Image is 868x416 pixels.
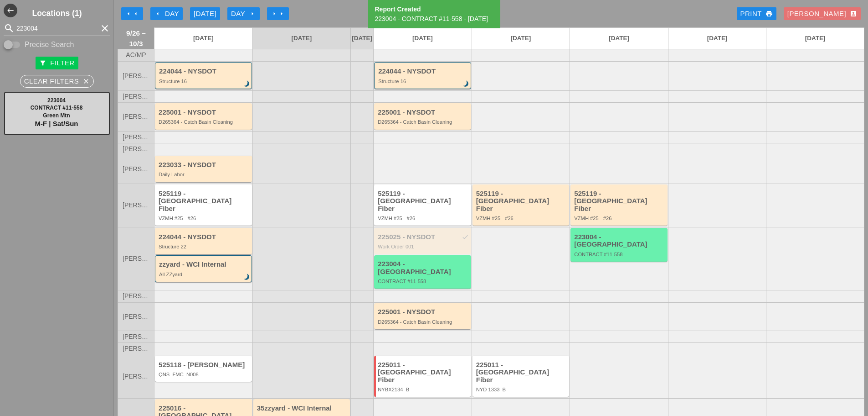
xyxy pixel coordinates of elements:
[476,216,567,221] div: VZMH #25 - #26
[123,313,149,320] span: [PERSON_NAME]
[476,387,567,392] div: NYD 1333_B
[574,190,665,213] div: 525119 - [GEOGRAPHIC_DATA] Fiber
[375,14,496,24] div: 223004 - CONTRACT #11-558 - [DATE]
[20,75,94,88] button: Clear Filters
[374,28,472,49] a: [DATE]
[740,9,773,19] div: Print
[159,372,250,377] div: QNS_FMC_N008
[123,113,149,120] span: [PERSON_NAME]
[378,308,469,316] div: 225001 - NYSDOT
[159,161,250,169] div: 223033 - NYSDOT
[461,79,471,89] i: brightness_3
[267,7,289,20] button: Move Ahead 1 Week
[4,4,17,17] button: Shrink Sidebar
[99,23,110,34] i: clear
[126,52,146,58] span: AC/MP
[159,361,250,369] div: 525118 - [PERSON_NAME]
[159,272,249,277] div: All ZZyard
[82,78,90,85] i: close
[159,216,250,221] div: VZMH #25 - #26
[35,120,78,127] span: M-F | Sat/Sun
[242,79,252,89] i: brightness_3
[378,109,469,116] div: 225001 - NYSDOT
[194,9,216,19] div: [DATE]
[125,10,132,17] i: arrow_left
[123,146,149,153] span: [PERSON_NAME]
[574,252,665,257] div: CONTRACT #11-558
[123,255,149,262] span: [PERSON_NAME]
[378,119,469,125] div: D265364 - Catch Basin Cleaning
[378,319,469,325] div: D265364 - Catch Basin Cleaning
[378,387,469,392] div: NYBX2134_B
[4,23,15,34] i: search
[574,216,665,221] div: VZMH #25 - #26
[154,9,179,19] div: Day
[787,9,857,19] div: [PERSON_NAME]
[150,7,183,20] button: Day
[378,279,469,284] div: CONTRACT #11-558
[784,7,861,20] button: [PERSON_NAME]
[351,28,373,49] a: [DATE]
[378,79,468,84] div: Structure 16
[159,172,250,177] div: Daily Labor
[123,333,149,340] span: [PERSON_NAME]
[375,5,496,14] div: Report Created
[570,28,668,49] a: [DATE]
[159,79,249,84] div: Structure 16
[123,345,149,352] span: [PERSON_NAME]
[378,244,469,249] div: Work Order 001
[378,68,468,75] div: 224044 - NYSDOT
[462,233,469,241] i: check
[231,9,256,19] div: Day
[574,233,665,248] div: 223004 - [GEOGRAPHIC_DATA]
[123,28,149,49] span: 9/26 – 10/3
[123,134,149,141] span: [PERSON_NAME]
[121,7,143,20] button: Move Back 1 Week
[378,233,469,241] div: 225025 - NYSDOT
[378,361,469,384] div: 225011 - [GEOGRAPHIC_DATA] Fiber
[132,10,139,17] i: arrow_left
[123,73,149,79] span: [PERSON_NAME]
[159,244,250,249] div: Structure 22
[765,10,773,17] i: print
[36,57,78,69] button: Filter
[31,105,83,111] span: CONTRACT #11-558
[123,293,149,300] span: [PERSON_NAME]
[242,272,252,282] i: brightness_3
[159,109,250,116] div: 225001 - NYSDOT
[159,68,249,75] div: 224044 - NYSDOT
[123,166,149,173] span: [PERSON_NAME]
[4,4,17,17] i: west
[378,260,469,275] div: 223004 - [GEOGRAPHIC_DATA]
[668,28,766,49] a: [DATE]
[850,10,857,17] i: account_box
[766,28,864,49] a: [DATE]
[378,216,469,221] div: VZMH #25 - #26
[249,10,256,17] i: arrow_right
[257,405,348,412] div: 35zzyard - WCI Internal
[278,10,285,17] i: arrow_right
[190,7,220,20] button: [DATE]
[253,28,351,49] a: [DATE]
[159,261,249,269] div: zzyard - WCI Internal
[472,28,570,49] a: [DATE]
[4,39,110,50] div: Enable Precise search to match search terms exactly.
[154,10,161,17] i: arrow_left
[159,190,250,213] div: 525119 - [GEOGRAPHIC_DATA] Fiber
[39,58,74,68] div: Filter
[123,373,149,380] span: [PERSON_NAME]
[476,361,567,384] div: 225011 - [GEOGRAPHIC_DATA] Fiber
[123,93,149,100] span: [PERSON_NAME]
[378,190,469,213] div: 525119 - [GEOGRAPHIC_DATA] Fiber
[25,40,74,49] label: Precise Search
[737,7,776,20] a: Print
[154,28,252,49] a: [DATE]
[16,21,98,36] input: Search
[39,59,46,67] i: filter_alt
[123,202,149,209] span: [PERSON_NAME]
[159,233,250,241] div: 224044 - NYSDOT
[24,76,90,87] div: Clear Filters
[476,190,567,213] div: 525119 - [GEOGRAPHIC_DATA] Fiber
[271,10,278,17] i: arrow_right
[43,112,70,119] span: Green Mtn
